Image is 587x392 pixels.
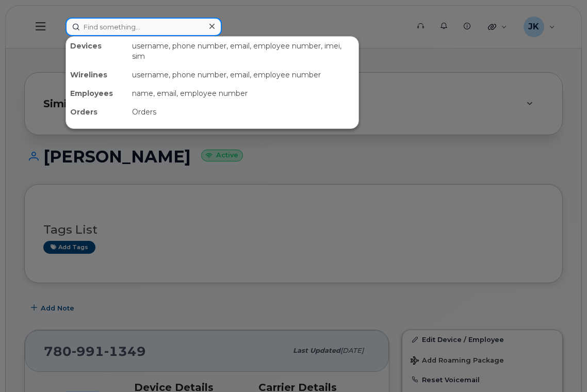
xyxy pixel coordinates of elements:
div: Wirelines [66,66,128,84]
div: name, email, employee number [128,84,358,103]
div: Devices [66,37,128,66]
div: Orders [128,103,358,121]
div: Employees [66,84,128,103]
div: username, phone number, email, employee number [128,66,358,84]
div: Orders [66,103,128,121]
div: username, phone number, email, employee number, imei, sim [128,37,358,66]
